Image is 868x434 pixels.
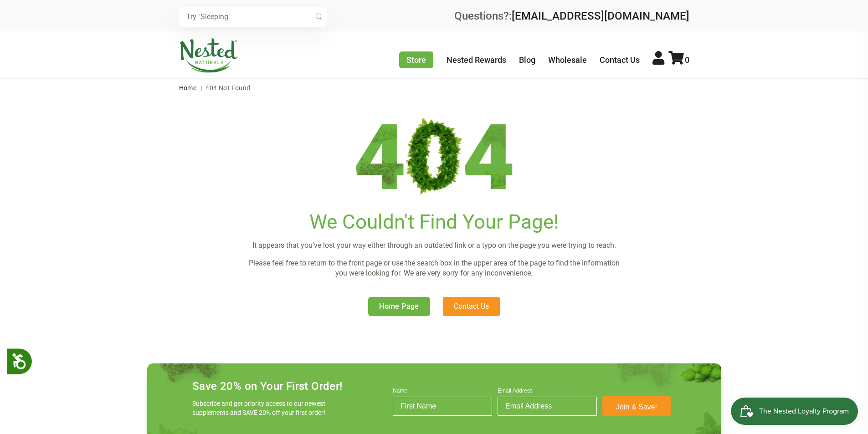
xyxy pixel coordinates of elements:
[512,10,689,22] a: [EMAIL_ADDRESS][DOMAIN_NAME]
[443,297,500,316] a: Contact Us
[198,84,204,92] span: |
[205,84,250,92] span: 404 Not Found
[355,115,513,201] img: 404.png
[447,55,506,65] a: Nested Rewards
[179,79,689,97] nav: breadcrumbs
[498,397,597,416] input: Email Address
[498,388,597,397] label: Email Address
[179,84,197,92] a: Home
[600,55,640,65] a: Contact Us
[399,51,433,68] a: Store
[246,210,623,234] h1: We Couldn't Find Your Page!
[179,7,327,27] input: Try "Sleeping"
[246,258,623,279] p: Please feel free to return to the front page or use the search box in the upper area of the page ...
[602,396,671,416] button: Join & Save!
[519,55,535,65] a: Blog
[192,399,329,417] p: Subscribe and get priority access to our newest supplements and SAVE 20% off your first order!
[393,397,492,416] input: First Name
[246,240,623,250] p: It appears that you've lost your way either through an outdated link or a typo on the page you we...
[668,55,689,65] a: 0
[393,388,492,397] label: Name
[548,55,587,65] a: Wholesale
[731,398,859,425] iframe: Button to open loyalty program pop-up
[192,380,343,393] h4: Save 20% on Your First Order!
[685,55,689,65] span: 0
[454,10,689,21] div: Questions?:
[368,297,430,316] a: Home Page
[179,38,238,73] img: Nested Naturals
